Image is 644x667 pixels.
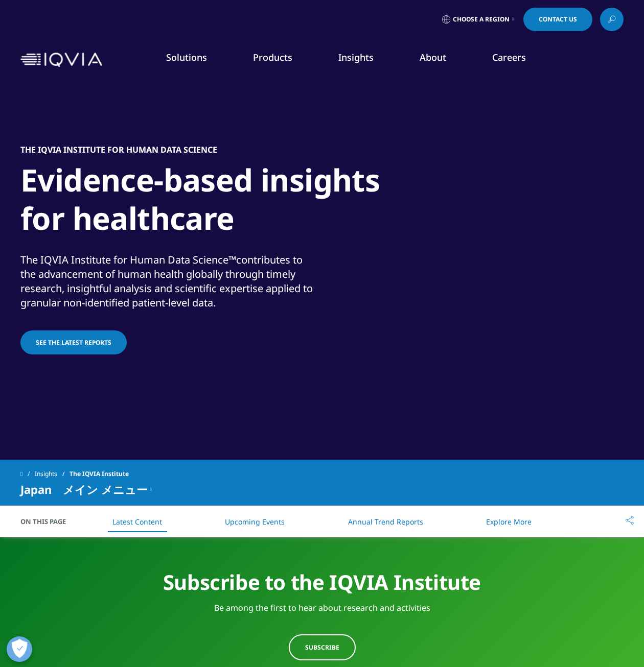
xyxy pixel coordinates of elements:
[125,595,519,614] div: Be among the first to hear about research and activities
[539,16,577,22] span: Contact Us
[112,517,162,527] a: Latest Content
[166,51,207,63] a: Solutions
[20,161,404,244] h1: Evidence-based insights for healthcare
[36,338,111,347] span: See the latest reports
[106,36,624,84] nav: Primary
[486,517,532,527] a: Explore More
[20,483,148,495] span: Japan メイン メニュー
[453,15,510,23] span: Choose a Region
[348,517,423,527] a: Annual Trend Reports
[7,636,32,662] button: 優先設定センターを開く
[492,51,526,63] a: Careers
[20,145,217,155] h5: The IQVIA Institute for Human Data Science
[35,465,70,483] a: Insights
[253,51,292,63] a: Products
[70,465,129,483] span: The IQVIA Institute
[225,517,285,527] a: Upcoming Events
[20,330,127,354] a: See the latest reports
[20,516,77,527] span: On This Page
[228,253,236,267] span: ™
[20,253,319,310] div: The IQVIA Institute for Human Data Science contributes to the advancement of human health globall...
[338,51,374,63] a: Insights
[289,634,356,660] a: Subscribe
[305,643,339,652] span: Subscribe
[523,8,592,31] a: Contact Us
[125,563,519,595] div: Subscribe to the IQVIA Institute
[420,51,446,63] a: About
